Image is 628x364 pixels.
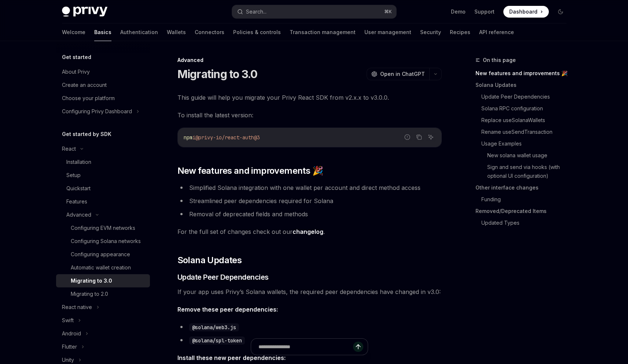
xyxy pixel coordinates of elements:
a: Funding [475,194,572,205]
span: On this page [483,56,516,65]
span: i [192,134,195,141]
a: Configuring EVM networks [56,221,150,235]
button: Search...⌘K [232,5,396,18]
a: API reference [479,23,514,41]
div: Installation [66,158,91,166]
a: Installation [56,155,150,169]
div: Create an account [62,81,107,89]
a: Connectors [195,23,224,41]
div: Configuring EVM networks [71,224,135,232]
button: Swift [56,314,150,327]
a: New features and improvements 🎉 [475,67,572,79]
div: Advanced [177,56,442,64]
div: Swift [62,316,74,325]
code: @solana/spl-token [189,337,245,345]
div: Setup [66,171,81,180]
li: Streamlined peer dependencies required for Solana [177,196,442,206]
a: Setup [56,169,150,182]
span: This guide will help you migrate your Privy React SDK from v2.x.x to v3.0.0. [177,92,442,103]
div: React native [62,303,92,312]
a: Configuring Solana networks [56,235,150,248]
div: Search... [246,7,267,16]
a: Other interface changes [475,182,572,194]
div: Choose your platform [62,94,115,103]
a: Removed/Deprecated Items [475,205,572,217]
div: About Privy [62,67,90,76]
div: Configuring Solana networks [71,237,141,246]
div: Android [62,329,81,338]
button: Copy the contents from the code block [414,132,424,142]
img: dark logo [62,7,107,17]
a: Rename useSendTransaction [475,126,572,138]
a: Authentication [120,23,158,41]
strong: Remove these peer dependencies: [177,306,278,313]
a: About Privy [56,65,150,78]
div: Migrating to 2.0 [71,290,108,298]
a: changelog [293,228,323,236]
span: If your app uses Privy’s Solana wallets, the required peer dependencies have changed in v3.0: [177,287,442,297]
a: Recipes [450,23,470,41]
a: Features [56,195,150,208]
div: Configuring appearance [71,250,130,259]
a: Support [474,8,495,15]
h5: Get started by SDK [62,130,111,139]
a: Usage Examples [475,138,572,150]
button: Configuring Privy Dashboard [56,105,150,118]
a: User management [364,23,411,41]
div: Flutter [62,342,77,351]
a: Choose your platform [56,92,150,105]
button: Android [56,327,150,340]
h1: Migrating to 3.0 [177,67,258,81]
div: Advanced [66,210,91,219]
span: ⌘ K [384,9,392,15]
a: Welcome [62,23,85,41]
div: Configuring Privy Dashboard [62,107,132,116]
span: To install the latest version: [177,110,442,120]
a: Transaction management [290,23,356,41]
span: Open in ChatGPT [380,70,425,78]
a: Policies & controls [233,23,281,41]
a: Solana RPC configuration [475,103,572,114]
button: Ask AI [426,132,436,142]
div: Migrating to 3.0 [71,276,112,285]
a: Create an account [56,78,150,92]
a: Sign and send via hooks (with optional UI configuration) [475,161,572,182]
a: Dashboard [503,6,549,18]
h5: Get started [62,53,91,62]
div: Quickstart [66,184,91,193]
a: Configuring appearance [56,248,150,261]
span: @privy-io/react-auth@3 [195,134,260,141]
a: Quickstart [56,182,150,195]
button: Open in ChatGPT [367,68,429,80]
a: Security [420,23,441,41]
button: Advanced [56,208,150,221]
button: Toggle dark mode [555,6,566,18]
a: Migrating to 3.0 [56,274,150,287]
span: Update Peer Dependencies [177,272,269,282]
a: Migrating to 2.0 [56,287,150,301]
a: New solana wallet usage [475,150,572,161]
a: Automatic wallet creation [56,261,150,274]
input: Ask a question... [258,339,353,355]
a: Update Peer Dependencies [475,91,572,103]
span: For the full set of changes check out our . [177,227,442,237]
button: Report incorrect code [403,132,412,142]
div: Automatic wallet creation [71,263,131,272]
a: Wallets [167,23,186,41]
div: React [62,144,76,153]
span: Solana Updates [177,254,242,266]
button: Flutter [56,340,150,353]
li: Removal of deprecated fields and methods [177,209,442,219]
code: @solana/web3.js [189,323,239,331]
a: Demo [451,8,466,15]
span: New features and improvements 🎉 [177,165,323,177]
span: Dashboard [509,8,537,15]
span: npm [184,134,192,141]
a: Solana Updates [475,79,572,91]
a: Replace useSolanaWallets [475,114,572,126]
a: Basics [94,23,111,41]
li: Simplified Solana integration with one wallet per account and direct method access [177,183,442,193]
button: Send message [353,342,363,352]
button: React [56,142,150,155]
button: React native [56,301,150,314]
